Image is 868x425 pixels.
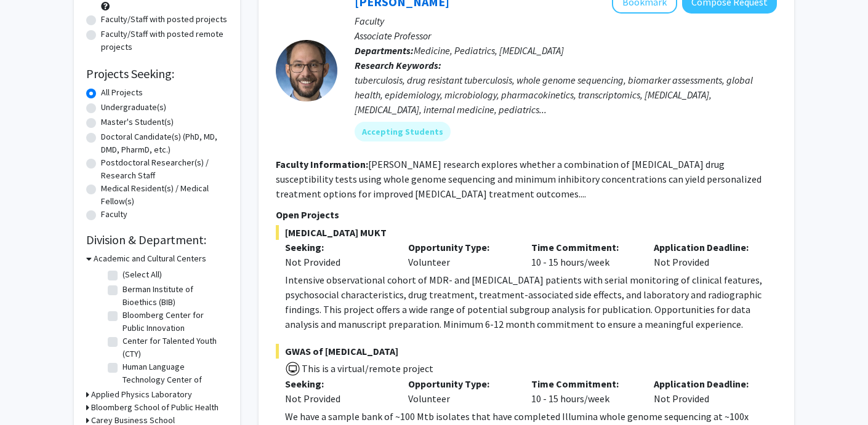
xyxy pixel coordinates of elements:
[123,335,225,360] label: Center for Talented Youth (CTY)
[355,59,441,71] b: Research Keywords:
[276,344,777,359] span: GWAS of [MEDICAL_DATA]
[9,370,52,416] iframe: Chat
[91,388,192,401] h3: Applied Physics Laboratory
[276,207,777,222] p: Open Projects
[101,13,227,26] label: Faculty/Staff with posted projects
[94,252,206,265] h3: Academic and Cultural Centers
[285,255,390,269] div: Not Provided
[408,240,513,255] p: Opportunity Type:
[91,401,219,414] h3: Bloomberg School of Public Health
[408,376,513,391] p: Opportunity Type:
[123,268,162,281] label: (Select All)
[300,362,433,375] span: This is a virtual/remote project
[355,73,777,117] div: tuberculosis, drug resistant tuberculosis, whole genome sequencing, biomarker assessments, global...
[123,309,225,335] label: Bloomberg Center for Public Innovation
[522,240,645,269] div: 10 - 15 hours/week
[531,376,636,391] p: Time Commitment:
[399,240,522,269] div: Volunteer
[355,14,777,28] p: Faculty
[276,225,777,240] span: [MEDICAL_DATA] MUKT
[101,101,166,114] label: Undergraduate(s)
[414,44,564,57] span: Medicine, Pediatrics, [MEDICAL_DATA]
[645,376,768,406] div: Not Provided
[101,208,127,221] label: Faculty
[285,376,390,391] p: Seeking:
[522,376,645,406] div: 10 - 15 hours/week
[531,240,636,255] p: Time Commitment:
[86,232,228,247] h2: Division & Department:
[101,156,228,182] label: Postdoctoral Researcher(s) / Research Staff
[101,28,228,54] label: Faculty/Staff with posted remote projects
[285,272,777,332] p: Intensive observational cohort of MDR- and [MEDICAL_DATA] patients with serial monitoring of clin...
[399,376,522,406] div: Volunteer
[645,240,768,269] div: Not Provided
[285,391,390,406] div: Not Provided
[123,283,225,309] label: Berman Institute of Bioethics (BIB)
[654,376,758,391] p: Application Deadline:
[101,130,228,156] label: Doctoral Candidate(s) (PhD, MD, DMD, PharmD, etc.)
[355,122,451,141] mat-chip: Accepting Students
[654,240,758,255] p: Application Deadline:
[355,28,777,43] p: Associate Professor
[285,240,390,255] p: Seeking:
[276,158,368,170] b: Faculty Information:
[101,86,143,99] label: All Projects
[101,116,174,129] label: Master's Student(s)
[355,44,414,57] b: Departments:
[101,182,228,208] label: Medical Resident(s) / Medical Fellow(s)
[123,360,225,399] label: Human Language Technology Center of Excellence (HLTCOE)
[86,66,228,81] h2: Projects Seeking:
[276,158,762,200] fg-read-more: [PERSON_NAME] research explores whether a combination of [MEDICAL_DATA] drug susceptibility tests...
